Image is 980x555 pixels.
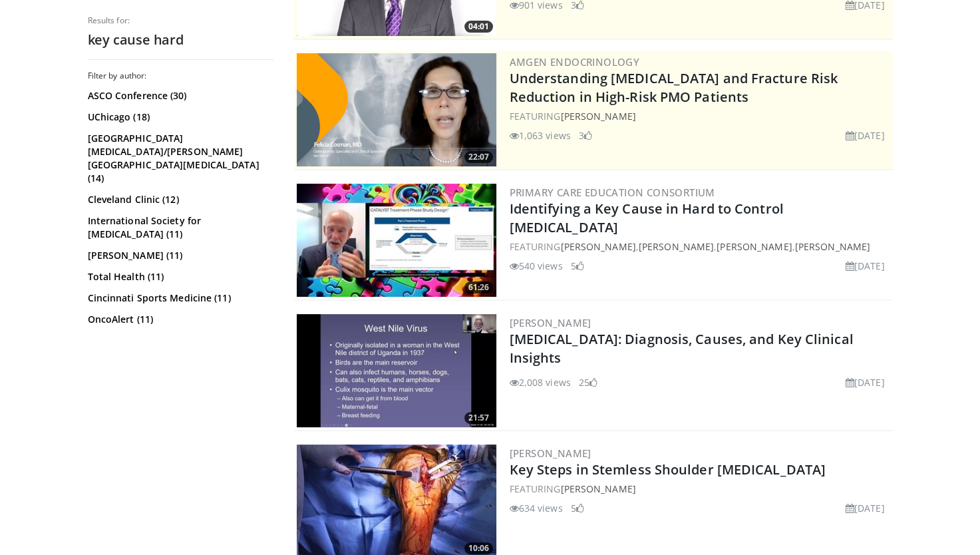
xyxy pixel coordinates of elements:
[510,186,715,199] a: Primary Care Education Consortium
[464,21,493,33] span: 04:01
[639,240,714,253] a: [PERSON_NAME]
[571,259,584,273] li: 5
[88,249,271,262] a: [PERSON_NAME] (11)
[88,313,271,326] a: OncoAlert (11)
[510,482,890,496] div: FEATURING
[579,128,592,142] li: 3
[717,240,792,253] a: [PERSON_NAME]
[510,501,563,515] li: 634 views
[297,314,496,427] img: e8c88a5e-a19f-4e72-89ab-bd3954aaaa24.300x170_q85_crop-smart_upscale.jpg
[510,69,838,106] a: Understanding [MEDICAL_DATA] and Fracture Risk Reduction in High-Risk PMO Patients
[88,110,271,124] a: UChicago (18)
[510,128,571,142] li: 1,063 views
[560,110,635,122] a: [PERSON_NAME]
[88,15,274,26] p: Results for:
[846,501,885,515] li: [DATE]
[88,31,274,49] h2: key cause hard
[560,482,635,495] a: [PERSON_NAME]
[510,316,591,329] a: [PERSON_NAME]
[846,259,885,273] li: [DATE]
[88,193,271,206] a: Cleveland Clinic (12)
[510,259,563,273] li: 540 views
[297,184,496,297] a: 61:26
[297,314,496,427] a: 21:57
[795,240,870,253] a: [PERSON_NAME]
[510,200,784,236] a: Identifying a Key Cause in Hard to Control [MEDICAL_DATA]
[510,55,640,69] a: Amgen Endocrinology
[464,281,493,293] span: 61:26
[88,132,271,185] a: [GEOGRAPHIC_DATA][MEDICAL_DATA]/[PERSON_NAME][GEOGRAPHIC_DATA][MEDICAL_DATA] (14)
[560,240,635,253] a: [PERSON_NAME]
[464,151,493,163] span: 22:07
[510,240,890,254] div: FEATURING , , ,
[297,53,496,166] img: c9a25db3-4db0-49e1-a46f-17b5c91d58a1.png.300x170_q85_crop-smart_upscale.png
[571,501,584,515] li: 5
[88,214,271,241] a: International Society for [MEDICAL_DATA] (11)
[846,375,885,389] li: [DATE]
[846,128,885,142] li: [DATE]
[464,542,493,554] span: 10:06
[579,375,597,389] li: 25
[297,53,496,166] a: 22:07
[88,89,271,102] a: ASCO Conference (30)
[88,291,271,305] a: Cincinnati Sports Medicine (11)
[510,461,826,478] a: Key Steps in Stemless Shoulder [MEDICAL_DATA]
[464,412,493,424] span: 21:57
[510,447,591,460] a: [PERSON_NAME]
[510,109,890,123] div: FEATURING
[297,184,496,297] img: a5d6eb4f-73e9-4464-87b7-b97417ec8ca0.300x170_q85_crop-smart_upscale.jpg
[88,71,274,81] h3: Filter by author:
[510,375,571,389] li: 2,008 views
[88,270,271,283] a: Total Health (11)
[510,330,854,367] a: [MEDICAL_DATA]: Diagnosis, Causes, and Key Clinical Insights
